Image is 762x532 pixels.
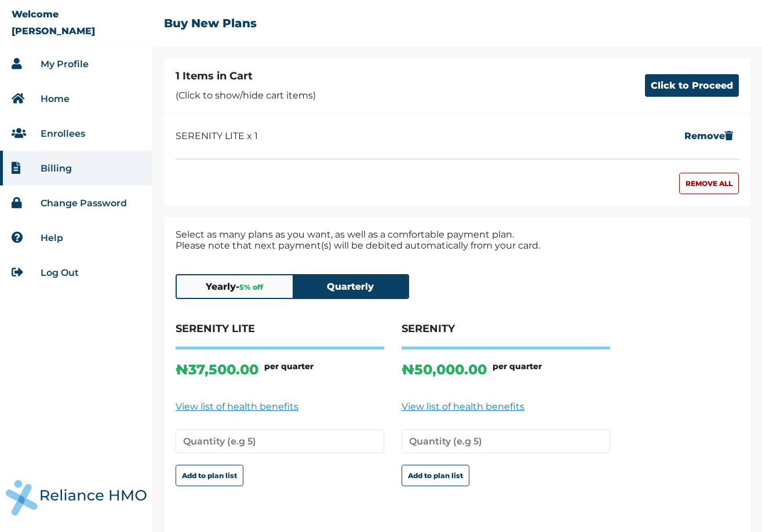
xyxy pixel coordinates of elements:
p: [PERSON_NAME] [12,25,95,37]
a: My Profile [41,59,89,70]
a: Change Password [41,198,127,209]
h2: Buy New Plans [164,16,257,30]
input: Quantity (e.g 5) [176,429,384,453]
button: Quarterly [293,275,409,298]
button: Add to plan list [176,465,243,486]
a: View list of health benefits [176,401,384,412]
p: ₦ 37,500.00 [176,361,258,378]
button: Remove [679,125,739,147]
p: SERENITY LITE x 1 [176,130,258,141]
h4: SERENITY [402,322,610,349]
span: 5 % off [239,283,263,291]
button: REMOVE ALL [679,173,739,194]
a: Billing [41,163,72,174]
a: View list of health benefits [402,401,610,412]
p: Select as many plans as you want, as well as a comfortable payment plan. Please note that next pa... [176,229,739,251]
a: Log Out [41,267,79,278]
button: Click to Proceed [645,74,739,97]
button: Add to plan list [402,465,469,486]
p: Welcome [12,9,59,20]
button: Yearly-5% off [177,275,293,298]
a: Enrollees [41,128,85,139]
p: ₦ 50,000.00 [402,361,487,378]
h4: SERENITY LITE [176,322,384,349]
h6: per quarter [264,361,313,378]
a: Help [41,232,63,243]
h6: per quarter [493,361,542,378]
img: RelianceHMO's Logo [6,480,147,516]
p: (Click to show/hide cart items) [176,90,316,101]
h4: 1 Items in Cart [176,70,316,82]
a: Home [41,93,70,104]
input: Quantity (e.g 5) [402,429,610,453]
